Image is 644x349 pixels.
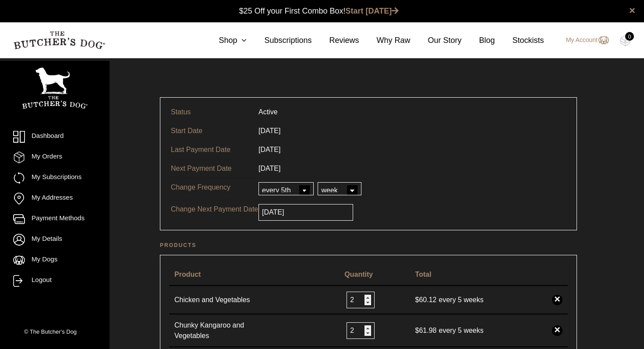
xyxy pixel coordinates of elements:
a: My Addresses [13,193,96,204]
a: Reviews [311,35,359,46]
img: TBD_Cart-Empty.png [620,35,631,46]
td: Last Payment Date [166,140,253,159]
a: My Subscriptions [13,172,96,184]
a: My Orders [13,152,96,163]
p: Change Next Payment Date [171,204,258,215]
td: Status [166,103,253,121]
a: Chunky Kangaroo and Vegetables [174,320,262,341]
a: Subscriptions [247,35,311,46]
a: close [629,5,635,16]
span: $ [415,296,419,303]
a: My Account [557,35,609,46]
a: Shop [201,35,247,46]
span: 60.12 [415,296,439,303]
a: Blog [462,35,495,46]
th: Quantity [339,264,410,286]
td: every 5 weeks [410,286,547,314]
a: Dashboard [13,131,96,143]
p: Change Frequency [171,182,258,193]
a: Why Raw [359,35,410,46]
a: Start [DATE] [346,7,399,15]
a: My Details [13,234,96,246]
div: 0 [625,32,634,41]
a: × [552,325,563,336]
th: Total [410,264,547,286]
td: Active [253,103,283,121]
td: [DATE] [253,121,286,140]
a: Our Story [410,35,462,46]
span: 61.98 [415,327,439,334]
th: Product [169,264,339,286]
a: Chicken and Vegetables [174,295,262,305]
td: Start Date [166,121,253,140]
a: × [552,295,563,305]
a: Logout [13,275,96,287]
td: every 5 weeks [410,314,547,347]
a: Stockists [495,35,544,46]
img: TBD_Portrait_Logo_White.png [22,67,88,109]
td: [DATE] [253,159,286,178]
a: My Dogs [13,254,96,266]
td: [DATE] [253,140,286,159]
td: Next Payment Date [166,159,253,178]
span: $ [415,327,419,334]
h2: Products [160,241,577,250]
a: Payment Methods [13,213,96,225]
